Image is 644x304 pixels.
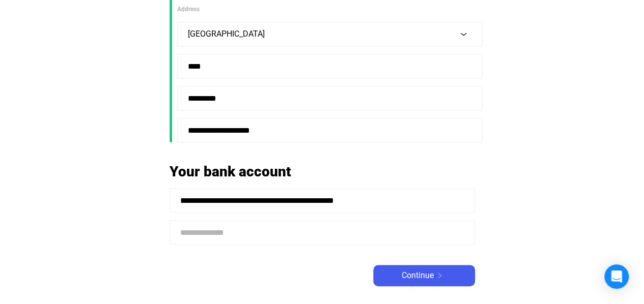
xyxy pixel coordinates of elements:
[177,22,483,46] button: [GEOGRAPHIC_DATA]
[604,264,629,289] div: Open Intercom Messenger
[170,163,475,180] h2: Your bank account
[402,269,434,282] span: Continue
[188,29,265,39] span: [GEOGRAPHIC_DATA]
[434,273,446,278] img: arrow-right-white
[177,4,475,14] div: Address
[373,265,475,286] button: Continuearrow-right-white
